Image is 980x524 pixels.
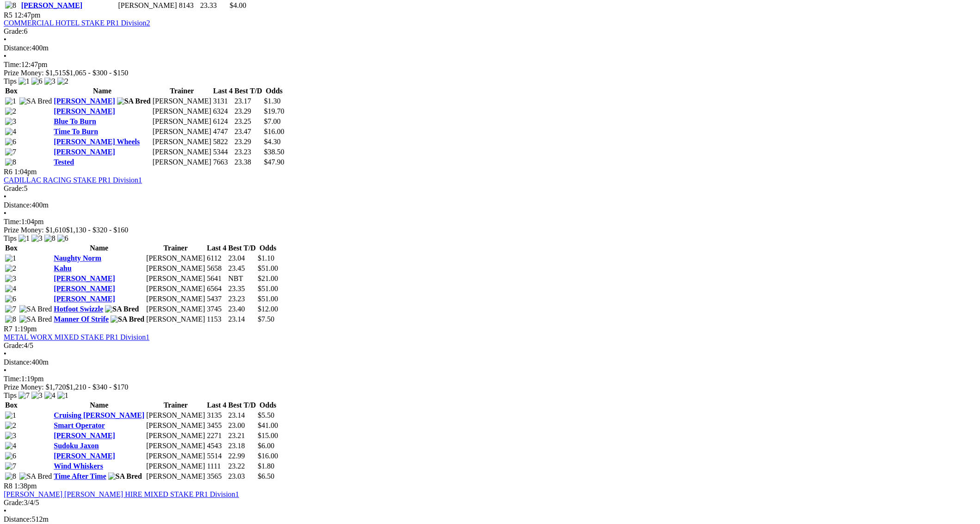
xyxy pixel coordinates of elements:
[146,421,205,431] td: [PERSON_NAME]
[5,295,16,304] img: 6
[213,138,233,147] td: 5822
[4,78,17,85] span: Tips
[257,401,278,410] th: Odds
[5,255,16,263] img: 1
[213,158,233,167] td: 7663
[234,117,263,127] td: 23.25
[228,274,257,284] td: NBT
[5,285,16,293] img: 4
[4,392,17,400] span: Tips
[206,401,227,410] th: Last 4
[258,412,274,420] span: $5.50
[4,185,24,193] span: Grade:
[258,473,274,481] span: $6.50
[206,315,227,324] td: 1153
[4,375,976,384] div: 1:19pm
[4,516,976,524] div: 512m
[54,265,71,273] a: Kahu
[264,158,284,166] span: $47.90
[4,61,21,69] span: Time:
[5,463,16,471] img: 7
[54,118,96,126] a: Blue To Burn
[228,472,257,481] td: 23.03
[54,295,115,303] a: [PERSON_NAME]
[146,264,205,274] td: [PERSON_NAME]
[4,491,239,499] a: [PERSON_NAME] [PERSON_NAME] HIRE MIXED STAKE PR1 Division1
[44,78,55,86] img: 3
[5,87,18,95] span: Box
[66,69,129,77] span: $1,065 - $300 - $150
[4,44,976,53] div: 400m
[152,158,212,167] td: [PERSON_NAME]
[5,1,16,10] img: 8
[18,392,30,400] img: 7
[54,255,101,262] a: Naughty Norm
[19,97,52,106] img: SA Bred
[258,432,278,440] span: $15.00
[4,359,976,367] div: 400m
[54,412,144,420] a: Cruising [PERSON_NAME]
[146,254,205,263] td: [PERSON_NAME]
[206,452,227,461] td: 5514
[258,452,278,460] span: $16.00
[206,295,227,304] td: 5437
[5,148,16,157] img: 7
[18,78,30,86] img: 1
[228,411,257,420] td: 23.14
[264,128,284,136] span: $16.00
[4,201,31,209] span: Distance:
[213,87,233,96] th: Last 4
[18,235,30,243] img: 1
[57,235,68,243] img: 6
[4,53,6,61] span: •
[4,235,17,243] span: Tips
[4,44,31,52] span: Distance:
[228,462,257,471] td: 23.22
[234,87,263,96] th: Best T/D
[4,168,12,176] span: R6
[4,367,6,375] span: •
[4,384,976,392] div: Prize Money: $1,720
[54,442,99,450] a: Sudoku Jaxon
[31,78,43,86] img: 6
[4,226,976,235] div: Prize Money: $1,610
[4,218,21,226] span: Time:
[213,128,233,137] td: 4747
[53,87,151,96] th: Name
[5,158,16,167] img: 8
[5,128,16,136] img: 4
[258,442,274,450] span: $6.00
[228,285,257,294] td: 23.35
[54,432,115,440] a: [PERSON_NAME]
[152,128,212,137] td: [PERSON_NAME]
[54,285,115,293] a: [PERSON_NAME]
[258,305,278,313] span: $12.00
[4,507,6,515] span: •
[117,97,151,106] img: SA Bred
[206,305,227,314] td: 3745
[31,392,43,400] img: 3
[4,342,24,350] span: Grade:
[19,316,52,324] img: SA Bred
[234,128,263,137] td: 23.47
[258,295,278,303] span: $51.00
[57,392,68,400] img: 1
[146,315,205,324] td: [PERSON_NAME]
[4,359,31,366] span: Distance:
[19,305,52,314] img: SA Bred
[146,285,205,294] td: [PERSON_NAME]
[264,108,284,116] span: $19.70
[206,432,227,441] td: 2271
[152,97,212,106] td: [PERSON_NAME]
[5,473,16,481] img: 8
[206,442,227,451] td: 4543
[54,305,103,313] a: Hotfoot Swizzle
[14,482,37,490] span: 1:38pm
[152,117,212,127] td: [PERSON_NAME]
[206,264,227,274] td: 5658
[206,244,227,253] th: Last 4
[4,19,150,27] a: COMMERCIAL HOTEL STAKE PR1 Division2
[228,264,257,274] td: 23.45
[66,384,129,391] span: $1,210 - $340 - $170
[228,295,257,304] td: 23.23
